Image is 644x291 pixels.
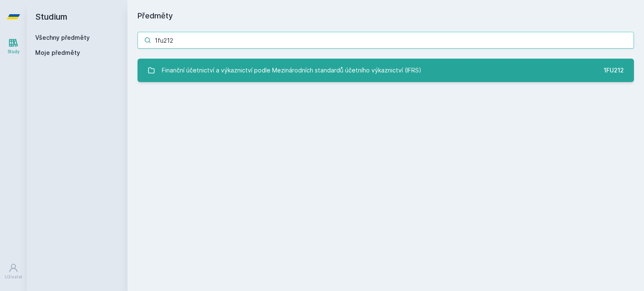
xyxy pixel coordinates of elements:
[138,59,634,82] a: Finanční účetnictví a výkaznictví podle Mezinárodních standardů účetního výkaznictví (IFRS) 1FU212
[138,32,634,49] input: Název nebo ident předmětu…
[604,66,624,75] div: 1FU212
[35,49,80,57] span: Moje předměty
[162,62,421,79] div: Finanční účetnictví a výkaznictví podle Mezinárodních standardů účetního výkaznictví (IFRS)
[138,10,634,22] h1: Předměty
[2,33,25,59] a: Study
[5,274,22,280] div: Uživatel
[2,259,25,284] a: Uživatel
[35,34,90,41] a: Všechny předměty
[8,49,20,55] div: Study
